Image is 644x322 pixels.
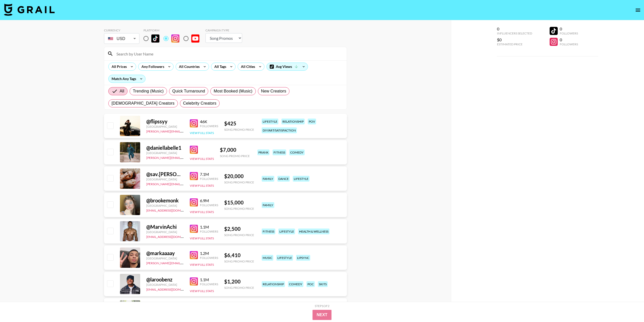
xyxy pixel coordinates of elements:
[619,297,638,316] iframe: Drift Widget Chat Controller
[288,281,303,287] div: comedy
[278,229,295,234] div: lifestyle
[293,176,309,182] div: lifestyle
[281,119,305,124] div: relationship
[146,128,221,133] a: [PERSON_NAME][EMAIL_ADDRESS][DOMAIN_NAME]
[172,88,205,94] span: Quick Turnaround
[190,236,214,240] button: View Full Stats
[200,224,218,230] div: 1.1M
[224,128,254,131] div: Song Promo Price
[4,4,55,16] img: Grail Talent
[224,259,254,263] div: Song Promo Price
[214,88,252,94] span: Most Booked (Music)
[497,26,532,31] div: 0
[224,233,254,237] div: Song Promo Price
[133,88,164,94] span: Trending (Music)
[200,198,218,203] div: 6.9M
[146,207,197,212] a: [EMAIL_ADDRESS][DOMAIN_NAME]
[313,310,331,320] button: Next
[262,255,273,261] div: music
[315,304,329,308] div: Step 1 of 2
[190,157,214,161] button: View Full Stats
[146,234,197,239] a: [EMAIL_ADDRESS][DOMAIN_NAME]
[205,28,242,32] div: Campaign Type
[190,198,198,206] img: Instagram
[190,251,198,259] img: Instagram
[105,34,138,43] div: USD
[190,119,198,127] img: Instagram
[146,256,184,260] div: [GEOGRAPHIC_DATA]
[224,286,254,290] div: Song Promo Price
[109,63,128,70] div: All Prices
[262,202,274,208] div: family
[224,278,254,285] div: $ 1,200
[146,181,221,186] a: [PERSON_NAME][EMAIL_ADDRESS][DOMAIN_NAME]
[224,226,254,232] div: $ 2,500
[146,145,184,151] div: @ daniellabelle1
[277,176,290,182] div: dance
[200,251,218,256] div: 1.2M
[289,149,305,155] div: comedy
[262,127,297,133] div: diy/art/satisfaction
[143,28,203,32] div: Platform
[120,88,124,94] span: All
[176,63,201,70] div: All Countries
[318,281,328,287] div: skits
[560,42,578,46] div: Followers
[146,125,184,128] div: [GEOGRAPHIC_DATA]
[224,180,254,184] div: Song Promo Price
[146,171,184,177] div: @ sav.[PERSON_NAME]
[146,276,184,283] div: @ laroobenz
[146,151,184,155] div: [GEOGRAPHIC_DATA]
[497,42,532,46] div: Estimated Price
[190,172,198,180] img: Instagram
[276,255,293,261] div: lifestyle
[224,207,254,211] div: Song Promo Price
[560,37,578,42] div: 0
[200,124,218,128] div: Followers
[273,149,286,155] div: fitness
[200,119,218,124] div: 46K
[224,120,254,127] div: $ 425
[190,131,214,135] button: View Full Stats
[146,155,221,160] a: [PERSON_NAME][EMAIL_ADDRESS][DOMAIN_NAME]
[262,119,278,124] div: lifestyle
[257,149,269,155] div: prank
[497,31,532,35] div: Influencers Selected
[146,177,184,181] div: [GEOGRAPHIC_DATA]
[146,260,221,265] a: [PERSON_NAME][EMAIL_ADDRESS][DOMAIN_NAME]
[200,230,218,233] div: Followers
[267,63,308,70] div: Avg Views
[146,224,184,230] div: @ MarvinAchi
[171,34,179,43] img: Instagram
[200,177,218,181] div: Followers
[220,147,250,153] div: $ 7,000
[200,172,218,177] div: 7.1M
[190,184,214,187] button: View Full Stats
[220,154,250,158] div: Song Promo Price
[190,277,198,286] img: Instagram
[262,229,275,234] div: fitness
[146,230,184,234] div: [GEOGRAPHIC_DATA]
[146,250,184,256] div: @ markaaaay
[146,197,184,204] div: @ brookemonk
[211,63,227,70] div: All Tags
[190,210,214,214] button: View Full Stats
[238,63,256,70] div: All Cities
[262,281,285,287] div: relationship
[146,118,184,125] div: @ flipssyy
[560,26,578,31] div: 0
[112,100,175,106] span: [DEMOGRAPHIC_DATA] Creators
[308,119,316,124] div: pov
[224,252,254,258] div: $ 6,410
[190,289,214,293] button: View Full Stats
[497,37,532,42] div: $0
[560,31,578,35] div: Followers
[306,281,315,287] div: poc
[200,256,218,260] div: Followers
[104,28,139,32] div: Currency
[190,225,198,233] img: Instagram
[146,204,184,207] div: [GEOGRAPHIC_DATA]
[190,263,214,267] button: View Full Stats
[298,229,329,234] div: health & wellness
[633,5,643,15] button: open drawer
